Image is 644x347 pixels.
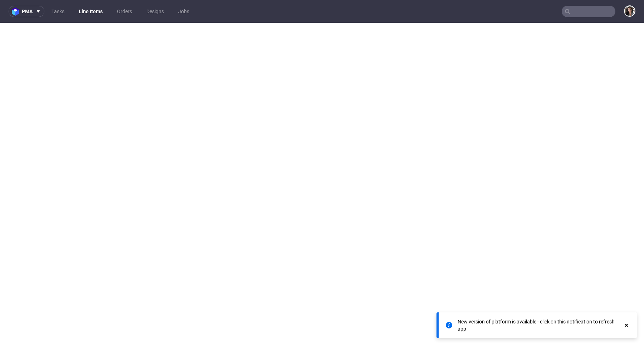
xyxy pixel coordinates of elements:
div: New version of platform is available - click on this notification to refresh app [458,318,623,332]
button: pma [9,6,44,17]
a: Orders [113,6,136,17]
img: logo [12,7,22,16]
img: Moreno Martinez Cristina [625,6,635,16]
a: Tasks [47,6,69,17]
a: Line Items [74,6,107,17]
a: Jobs [174,6,194,17]
a: Designs [142,6,168,17]
span: pma [22,9,33,14]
